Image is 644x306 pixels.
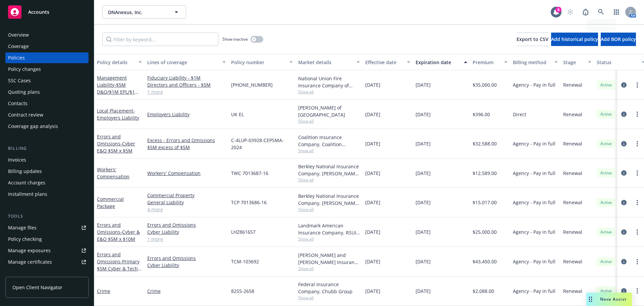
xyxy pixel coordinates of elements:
[8,245,51,256] div: Manage exposures
[28,9,49,15] span: Accounts
[365,258,380,265] span: [DATE]
[513,170,555,177] span: Agency - Pay in full
[231,228,256,235] span: LHZ861657
[147,221,226,228] a: Errors and Omissions
[5,245,89,256] span: Manage exposures
[513,59,550,66] div: Billing method
[5,3,89,21] a: Accounts
[586,293,632,306] button: Nova Assist
[298,134,360,148] div: Coalition Insurance Company, Coalition Insurance Solutions (Carrier)
[147,228,226,235] a: Cyber Liability
[563,5,577,19] a: Start snowing
[599,229,613,235] span: Active
[298,192,360,207] div: Berkley National Insurance Company, [PERSON_NAME] Corporation
[473,228,497,235] span: $25,000.00
[633,140,641,148] a: more
[222,36,248,42] span: Show inactive
[620,140,628,148] a: circleInformation
[102,33,218,46] input: Filter by keyword...
[563,199,582,206] span: Renewal
[231,111,244,118] span: UK EL
[473,140,497,147] span: $32,588.00
[8,52,25,63] div: Policies
[8,87,40,97] div: Quoting plans
[5,145,89,152] div: Billing
[563,288,582,295] span: Renewal
[599,141,613,147] span: Active
[620,81,628,89] a: circleInformation
[416,111,431,118] span: [DATE]
[8,177,45,188] div: Account charges
[147,199,226,206] a: General Liability
[599,200,613,206] span: Active
[231,170,268,177] span: TWC 7013687-16
[365,140,380,147] span: [DATE]
[416,199,431,206] span: [DATE]
[147,288,226,295] a: Crime
[633,258,641,266] a: more
[147,192,226,199] a: Commercial Property
[599,259,613,265] span: Active
[551,33,598,46] button: Add historical policy
[365,81,380,88] span: [DATE]
[147,255,226,262] a: Errors and Omissions
[298,177,360,183] span: Show all
[473,170,497,177] span: $12,589.00
[298,295,360,301] span: Show all
[8,166,42,177] div: Billing updates
[586,293,595,306] div: Drag to move
[560,54,594,70] button: Stage
[563,170,582,177] span: Renewal
[8,234,42,245] div: Policy checking
[298,252,360,266] div: [PERSON_NAME] and [PERSON_NAME] Insurance Company, [PERSON_NAME] & [PERSON_NAME] ([GEOGRAPHIC_DATA])
[8,222,37,233] div: Manage files
[473,111,490,118] span: $396.00
[231,59,285,66] div: Policy number
[633,287,641,295] a: more
[365,288,380,295] span: [DATE]
[513,228,555,235] span: Agency - Pay in full
[8,98,28,109] div: Contacts
[365,111,380,118] span: [DATE]
[298,281,360,295] div: Federal Insurance Company, Chubb Group
[231,199,267,206] span: TCP 7013686-16
[94,54,145,70] button: Policy details
[5,189,89,200] a: Installment plans
[416,170,431,177] span: [DATE]
[599,82,613,88] span: Active
[97,166,129,180] a: Workers' Compensation
[470,54,510,70] button: Premium
[517,33,548,46] button: Export to CSV
[597,59,638,66] div: Status
[620,199,628,207] a: circleInformation
[147,88,226,95] a: 1 more
[97,288,110,294] a: Crime
[298,148,360,154] span: Show all
[298,266,360,271] span: Show all
[579,5,592,19] a: Report a Bug
[563,59,584,66] div: Stage
[473,258,497,265] span: $43,450.00
[517,36,548,42] span: Export to CSV
[633,110,641,118] a: more
[8,110,43,120] div: Contract review
[228,54,296,70] button: Policy number
[147,137,226,151] a: Excess - Errors and Omissions $5M excess of $5M
[633,199,641,207] a: more
[231,258,259,265] span: TCM-103692
[231,288,254,295] span: 8255-2658
[147,81,226,88] a: Directors and Officers - $5M
[8,30,29,40] div: Overview
[510,54,560,70] button: Billing method
[8,64,41,75] div: Policy changes
[8,41,29,52] div: Coverage
[365,228,380,235] span: [DATE]
[599,288,613,294] span: Active
[551,36,598,42] span: Add historical policy
[147,235,226,243] a: 1 more
[413,54,470,70] button: Expiration date
[298,236,360,242] span: Show all
[298,207,360,212] span: Show all
[8,189,47,200] div: Installment plans
[513,140,555,147] span: Agency - Pay in full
